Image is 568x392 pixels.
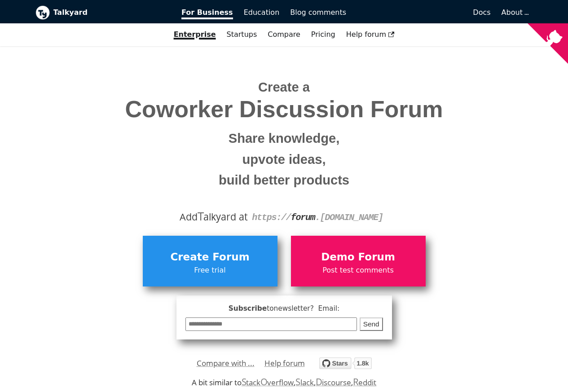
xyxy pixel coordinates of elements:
a: For Business [176,5,238,20]
span: Blog comments [290,8,346,17]
a: Demo ForumPost test comments [291,236,426,286]
span: Coworker Discussion Forum [42,97,526,122]
span: D [316,375,322,388]
a: Enterprise [168,27,221,42]
code: https:// . [DOMAIN_NAME] [252,212,383,223]
a: Star debiki/talkyard on GitHub [319,359,372,372]
img: talkyard.svg [319,357,372,369]
a: Help forum [341,27,400,42]
small: upvote ideas, [42,149,526,170]
strong: forum [291,212,315,223]
span: S [295,375,300,388]
a: Talkyard logoTalkyard [35,5,169,20]
a: Education [238,5,285,20]
button: Send [360,317,383,331]
span: Create a [258,80,310,94]
span: to newsletter ? Email: [267,304,339,313]
span: R [353,375,359,388]
span: Post test comments [295,264,421,276]
img: Talkyard logo [35,5,50,20]
a: About [502,8,528,17]
span: Demo Forum [295,249,421,266]
a: Blog comments [285,5,352,20]
a: Slack [295,377,313,388]
a: Docs [352,5,496,20]
a: Reddit [353,377,376,388]
span: Education [244,8,280,17]
a: Help forum [264,357,305,370]
span: S [242,375,247,388]
a: Pricing [306,27,341,42]
a: Create ForumFree trial [143,236,277,286]
a: StackOverflow [242,377,294,388]
span: For Business [181,8,233,19]
a: Discourse [316,377,351,388]
small: Share knowledge, [42,128,526,149]
span: T [198,208,204,224]
span: Subscribe [185,303,383,314]
small: build better products [42,170,526,191]
b: Talkyard [53,7,169,18]
span: Create Forum [147,249,273,266]
a: Compare with ... [197,357,255,370]
div: Add alkyard at [42,209,526,225]
span: Free trial [147,264,273,276]
a: Compare [268,30,300,39]
span: O [260,375,268,388]
span: Help forum [346,30,395,39]
a: Startups [221,27,263,42]
span: Docs [473,8,490,17]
